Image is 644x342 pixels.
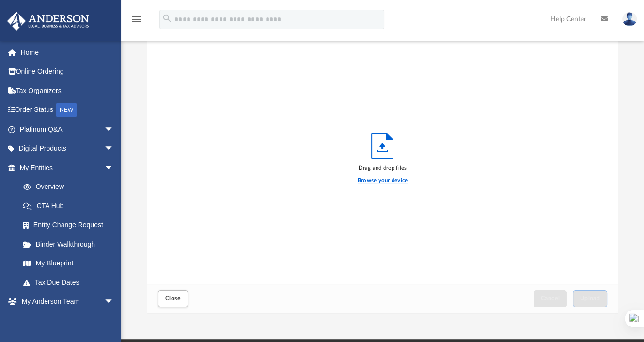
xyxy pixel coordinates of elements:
[104,292,124,312] span: arrow_drop_down
[541,295,560,301] span: Cancel
[14,216,128,235] a: Entity Change Request
[104,139,124,159] span: arrow_drop_down
[573,290,608,307] button: Upload
[7,158,128,177] a: My Entitiesarrow_drop_down
[622,12,637,26] img: User Pic
[7,120,128,139] a: Platinum Q&Aarrow_drop_down
[358,164,408,172] div: Drag and drop files
[7,100,128,120] a: Order StatusNEW
[7,62,128,81] a: Online Ordering
[7,43,128,62] a: Home
[7,139,128,158] a: Digital Productsarrow_drop_down
[56,103,77,117] div: NEW
[534,290,567,307] button: Cancel
[7,292,124,311] a: My Anderson Teamarrow_drop_down
[165,295,181,301] span: Close
[131,18,142,25] a: menu
[14,196,128,216] a: CTA Hub
[104,120,124,140] span: arrow_drop_down
[4,12,92,31] img: Anderson Advisors Platinum Portal
[358,176,408,185] label: Browse your device
[14,254,124,273] a: My Blueprint
[104,158,124,178] span: arrow_drop_down
[7,81,128,100] a: Tax Organizers
[158,290,188,307] button: Close
[14,177,128,197] a: Overview
[147,38,618,313] div: Upload
[14,234,128,254] a: Binder Walkthrough
[162,13,173,24] i: search
[131,14,142,25] i: menu
[14,273,128,292] a: Tax Due Dates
